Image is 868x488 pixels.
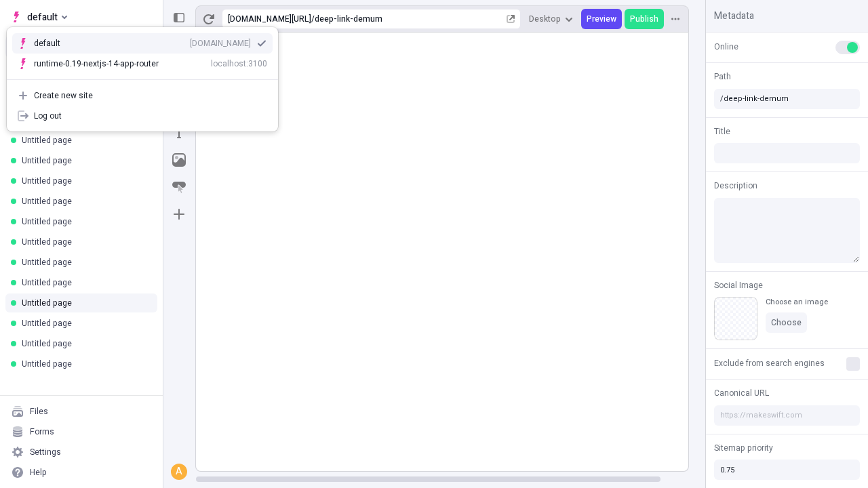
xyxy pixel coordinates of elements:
[714,357,825,369] span: Exclude from search engines
[167,175,191,199] button: Button
[34,38,81,49] div: default
[30,426,54,437] div: Forms
[167,148,191,172] button: Image
[22,237,146,247] div: Untitled page
[714,387,769,399] span: Canonical URL
[714,125,730,138] span: Title
[190,38,251,49] div: [DOMAIN_NAME]
[34,58,159,69] div: runtime-0.19-nextjs-14-app-router
[625,9,664,29] button: Publish
[587,14,616,24] span: Preview
[22,155,146,166] div: Untitled page
[714,41,738,53] span: Online
[766,312,807,333] button: Choose
[311,14,315,24] div: /
[524,9,578,29] button: Desktop
[766,297,828,307] div: Choose an image
[22,359,146,369] div: Untitled page
[22,176,146,186] div: Untitled page
[5,7,73,27] button: Select site
[167,121,191,145] button: Text
[771,317,802,328] span: Choose
[714,180,757,192] span: Description
[7,28,278,79] div: Suggestions
[211,58,267,69] div: localhost:3100
[27,9,58,25] span: default
[22,298,146,308] div: Untitled page
[714,279,763,291] span: Social Image
[315,14,504,24] div: deep-link-demum
[529,14,561,24] span: Desktop
[30,467,47,478] div: Help
[22,257,146,268] div: Untitled page
[714,442,773,454] span: Sitemap priority
[630,14,658,24] span: Publish
[30,447,61,457] div: Settings
[581,9,622,29] button: Preview
[172,465,186,479] div: A
[22,318,146,329] div: Untitled page
[22,196,146,207] div: Untitled page
[22,338,146,349] div: Untitled page
[714,405,860,426] input: https://makeswift.com
[714,70,731,83] span: Path
[30,406,48,417] div: Files
[22,277,146,288] div: Untitled page
[228,14,311,24] div: [URL][DOMAIN_NAME]
[22,216,146,227] div: Untitled page
[22,135,146,146] div: Untitled page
